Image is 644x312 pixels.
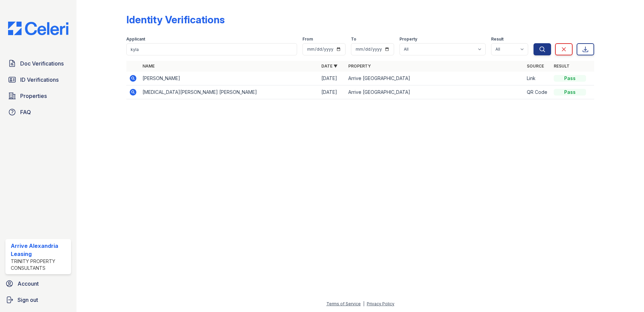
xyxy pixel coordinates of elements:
[18,296,38,304] span: Sign out
[367,301,394,306] a: Privacy Policy
[11,242,68,258] div: Arrive Alexandria Leasing
[126,14,225,26] div: Identity Verifications
[126,36,145,42] label: Applicant
[11,258,68,271] div: Trinity Property Consultants
[126,43,297,55] input: Search by name or phone number
[20,92,47,100] span: Properties
[5,89,71,103] a: Properties
[554,75,586,82] div: Pass
[527,63,544,69] a: Source
[18,280,39,288] span: Account
[321,63,337,69] a: Date ▼
[346,72,524,85] td: Arrive [GEOGRAPHIC_DATA]
[326,301,361,306] a: Terms of Service
[5,57,71,70] a: Doc Verifications
[348,63,371,69] a: Property
[319,72,346,85] td: [DATE]
[140,72,319,85] td: [PERSON_NAME]
[3,277,74,290] a: Account
[554,63,570,69] a: Result
[5,105,71,119] a: FAQ
[363,301,364,306] div: |
[346,85,524,99] td: Arrive [GEOGRAPHIC_DATA]
[3,293,74,307] a: Sign out
[524,85,551,99] td: QR Code
[554,89,586,96] div: Pass
[491,36,504,42] label: Result
[351,36,356,42] label: To
[319,85,346,99] td: [DATE]
[140,85,319,99] td: [MEDICAL_DATA][PERSON_NAME] [PERSON_NAME]
[3,22,74,35] img: CE_Logo_Blue-a8612792a0a2168367f1c8372b55b34899dd931a85d93a1a3d3e32e68fde9ad4.png
[142,63,155,69] a: Name
[20,76,59,84] span: ID Verifications
[20,59,64,68] span: Doc Verifications
[524,72,551,85] td: Link
[302,36,313,42] label: From
[20,108,31,116] span: FAQ
[399,36,417,42] label: Property
[5,73,71,86] a: ID Verifications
